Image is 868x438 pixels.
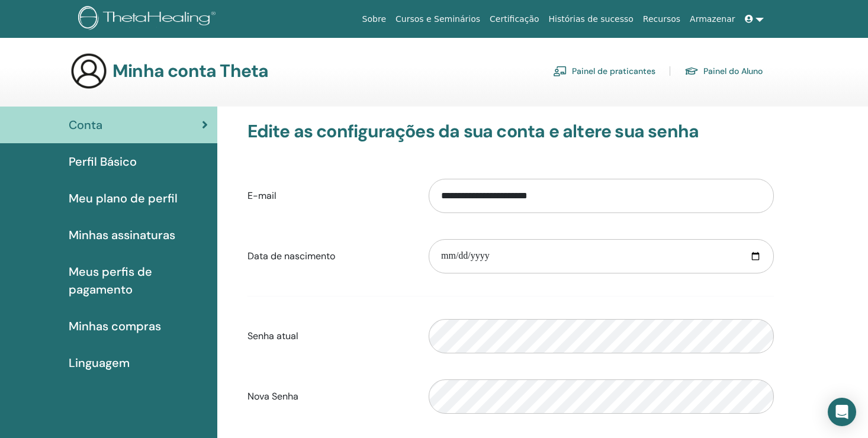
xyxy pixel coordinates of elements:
span: Meu plano de perfil [69,189,178,207]
span: Perfil Básico [69,153,137,170]
a: Sobre [358,8,391,30]
img: chalkboard-teacher.svg [553,66,567,76]
span: Minhas compras [69,317,161,335]
label: Senha atual [239,325,420,347]
label: E-mail [239,185,420,207]
img: graduation-cap.svg [684,66,699,76]
a: Painel de praticantes [553,62,655,80]
h3: Minha conta Theta [112,60,268,82]
label: Nova Senha [239,385,420,408]
span: Conta [69,116,102,134]
h3: Edite as configurações da sua conta e altere sua senha [247,121,774,142]
a: Certificação [485,8,544,30]
a: Histórias de sucesso [544,8,638,30]
label: Data de nascimento [239,245,420,268]
span: Meus perfis de pagamento [69,263,208,298]
img: logo.png [78,6,220,33]
a: Armazenar [685,8,740,30]
a: Painel do Aluno [684,62,763,80]
span: Minhas assinaturas [69,226,175,244]
a: Cursos e Seminários [391,8,485,30]
div: Open Intercom Messenger [828,398,856,426]
img: generic-user-icon.jpg [70,52,108,90]
a: Recursos [638,8,685,30]
span: Linguagem [69,354,130,372]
